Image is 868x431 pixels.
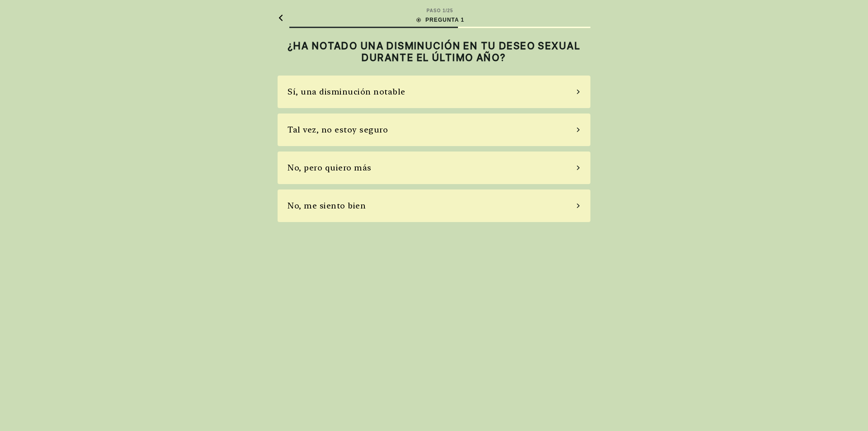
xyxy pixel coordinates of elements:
[288,125,388,134] font: Tal vez, no estoy seguro
[288,201,366,210] font: No, me siento bien
[288,40,580,63] font: ¿HA NOTADO UNA DISMINUCIÓN EN TU DESEO SEXUAL DURANTE EL ÚLTIMO AÑO?
[443,8,446,13] font: 1
[288,163,372,172] font: No, pero quiero más
[288,87,406,96] font: Sí, una disminución notable
[427,8,441,13] font: PASO
[446,8,448,13] font: /
[447,8,453,13] font: 25
[425,17,464,23] font: PREGUNTA 1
